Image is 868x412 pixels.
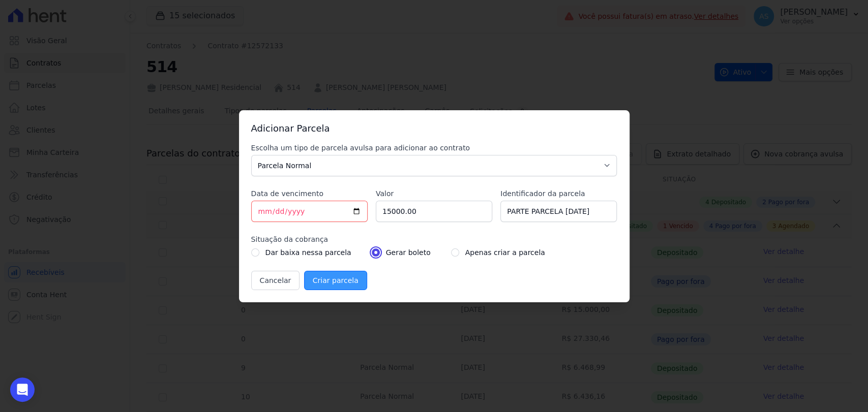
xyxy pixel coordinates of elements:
label: Data de vencimento [251,188,368,199]
label: Situação da cobrança [251,234,617,244]
label: Valor [376,188,492,199]
button: Cancelar [251,271,300,290]
label: Escolha um tipo de parcela avulsa para adicionar ao contrato [251,143,617,153]
label: Identificador da parcela [500,188,617,199]
input: Criar parcela [304,271,367,290]
div: Open Intercom Messenger [10,377,35,402]
label: Dar baixa nessa parcela [265,246,351,259]
h3: Adicionar Parcela [251,122,617,135]
label: Apenas criar a parcela [465,246,545,259]
label: Gerar boleto [386,246,431,259]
